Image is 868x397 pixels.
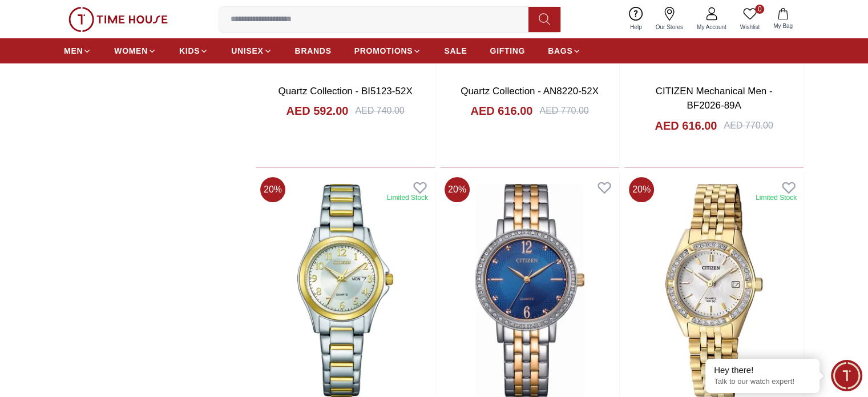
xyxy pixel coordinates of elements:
a: KIDS [179,41,208,61]
a: MEN [64,41,91,61]
span: Wishlist [736,23,764,31]
div: Chat Widget [831,360,862,391]
span: WOMEN [114,45,148,57]
div: Limited Stock [387,193,428,202]
a: Help [623,5,649,34]
span: GIFTING [490,45,525,57]
span: My Bag [769,22,797,30]
a: Quartz Collection - AN8220-52X [461,86,599,97]
span: MEN [64,45,83,57]
span: UNISEX [231,45,263,57]
div: AED 770.00 [539,104,588,118]
a: WOMEN [114,41,156,61]
a: CITIZEN Mechanical Men - BF2026-89A [656,86,773,111]
a: BAGS [548,41,581,61]
a: 0Wishlist [733,5,766,34]
div: AED 740.00 [355,104,404,118]
span: SALE [444,45,467,57]
span: 20 % [445,177,470,202]
span: BAGS [548,45,572,57]
span: My Account [692,23,731,31]
p: Talk to our watch expert! [714,377,811,387]
h4: AED 616.00 [655,118,717,134]
h4: AED 592.00 [286,103,348,119]
span: Help [625,23,647,31]
span: PROMOTIONS [354,45,413,57]
div: Hey there! [714,364,811,376]
a: SALE [444,41,467,61]
div: Limited Stock [756,193,797,202]
span: 20 % [260,177,285,202]
img: ... [68,7,168,32]
a: Our Stores [649,5,690,34]
div: AED 770.00 [724,119,773,133]
span: KIDS [179,45,200,57]
span: 20 % [629,177,654,202]
a: UNISEX [231,41,272,61]
span: BRANDS [295,45,332,57]
a: PROMOTIONS [354,41,422,61]
a: GIFTING [490,41,525,61]
a: Quartz Collection - BI5123-52X [278,86,412,97]
a: BRANDS [295,41,332,61]
span: 0 [755,5,764,14]
h4: AED 616.00 [470,103,532,119]
button: My Bag [766,6,800,33]
span: Our Stores [651,23,688,31]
